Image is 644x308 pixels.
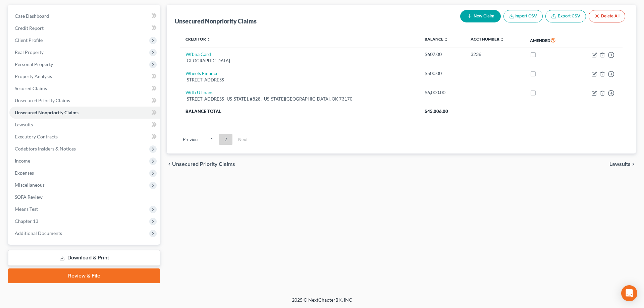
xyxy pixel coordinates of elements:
[15,230,62,236] span: Additional Documents
[15,182,45,188] span: Miscellaneous
[185,51,211,57] a: Wfbna Card
[15,110,78,115] span: Unsecured Nonpriority Claims
[621,285,637,301] div: Open Intercom Messenger
[425,37,448,42] a: Balance unfold_more
[185,70,218,76] a: Wheels Finance
[500,38,504,42] i: unfold_more
[460,10,501,22] button: New Claim
[15,170,34,176] span: Expenses
[15,194,43,200] span: SOFA Review
[15,25,44,31] span: Credit Report
[8,268,160,283] a: Review & File
[15,61,53,67] span: Personal Property
[425,109,448,114] span: $45,006.00
[15,49,44,55] span: Real Property
[185,96,414,102] div: [STREET_ADDRESS][US_STATE]. #828, [US_STATE][GEOGRAPHIC_DATA], OK 73170
[15,134,58,139] span: Executory Contracts
[525,33,574,48] th: Amended
[185,37,211,42] a: Creditor unfold_more
[9,70,160,82] a: Property Analysis
[609,162,636,167] button: Lawsuits chevron_right
[9,191,160,203] a: SOFA Review
[167,162,172,167] i: chevron_left
[185,89,213,95] a: With U Loans
[425,51,460,58] div: $607.00
[15,13,49,19] span: Case Dashboard
[471,51,519,58] div: 3236
[185,77,414,83] div: [STREET_ADDRESS],
[172,162,235,167] span: Unsecured Priority Claims
[9,95,160,107] a: Unsecured Priority Claims
[589,10,625,22] button: Delete All
[15,122,33,127] span: Lawsuits
[471,37,504,42] a: Acct Number unfold_more
[444,38,448,42] i: unfold_more
[9,22,160,34] a: Credit Report
[609,162,631,167] span: Lawsuits
[207,38,211,42] i: unfold_more
[15,85,47,91] span: Secured Claims
[15,37,43,43] span: Client Profile
[205,134,219,145] a: 1
[15,73,52,79] span: Property Analysis
[15,218,38,224] span: Chapter 13
[9,82,160,95] a: Secured Claims
[219,134,232,145] a: 2
[177,134,205,145] a: Previous
[9,131,160,143] a: Executory Contracts
[9,119,160,131] a: Lawsuits
[185,58,414,64] div: [GEOGRAPHIC_DATA]
[503,10,543,22] button: Import CSV
[8,250,160,266] a: Download & Print
[15,158,30,164] span: Income
[15,98,70,103] span: Unsecured Priority Claims
[631,162,636,167] i: chevron_right
[425,89,460,96] div: $6,000.00
[15,206,38,212] span: Means Test
[425,70,460,77] div: $500.00
[9,107,160,119] a: Unsecured Nonpriority Claims
[180,105,419,117] th: Balance Total
[167,162,235,167] button: chevron_left Unsecured Priority Claims
[545,10,586,22] a: Export CSV
[175,17,257,25] div: Unsecured Nonpriority Claims
[15,146,76,151] span: Codebtors Insiders & Notices
[9,10,160,22] a: Case Dashboard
